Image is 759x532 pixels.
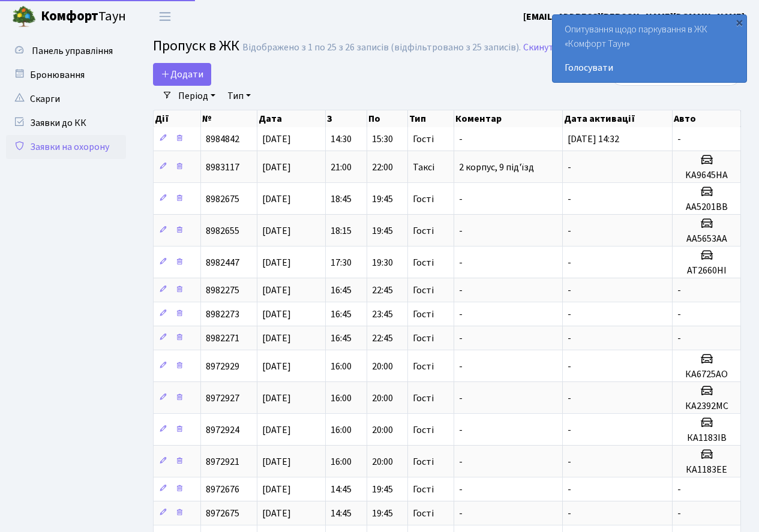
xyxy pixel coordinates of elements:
button: Переключити навігацію [150,7,180,26]
span: [DATE] 14:32 [568,133,619,146]
span: [DATE] [262,161,291,174]
span: 19:45 [372,483,393,496]
span: Гості [413,226,434,236]
a: Додати [153,63,211,86]
span: 8984842 [206,133,239,146]
span: 15:30 [372,133,393,146]
span: 14:45 [331,507,352,520]
span: Таун [41,7,126,27]
span: - [459,332,463,345]
span: - [677,308,681,321]
span: - [568,224,571,238]
span: Гості [413,509,434,518]
span: - [459,224,463,238]
span: - [568,507,571,520]
span: [DATE] [262,483,291,496]
span: - [568,483,571,496]
span: 8972927 [206,392,239,405]
span: Панель управління [32,44,113,58]
span: - [568,193,571,206]
span: 20:00 [372,360,393,373]
span: - [677,332,681,345]
div: × [733,16,745,28]
h5: КА1183ЕЕ [677,464,736,476]
span: 19:30 [372,256,393,269]
span: 14:45 [331,483,352,496]
h5: KA9645HA [677,170,736,181]
span: [DATE] [262,308,291,321]
span: [DATE] [262,507,291,520]
span: Пропуск в ЖК [153,35,239,56]
span: 19:45 [372,193,393,206]
span: Гості [413,333,434,343]
span: 8972929 [206,360,239,373]
span: - [459,423,463,437]
span: 16:00 [331,423,352,437]
span: 14:30 [331,133,352,146]
span: 16:45 [331,284,352,297]
span: - [677,133,681,146]
span: - [568,256,571,269]
span: 18:45 [331,193,352,206]
span: [DATE] [262,332,291,345]
h5: AA5653AA [677,233,736,245]
span: 8982275 [206,284,239,297]
b: [EMAIL_ADDRESS][PERSON_NAME][DOMAIN_NAME] [523,10,745,23]
span: Гості [413,425,434,435]
a: Бронювання [6,63,126,87]
a: Панель управління [6,39,126,63]
th: Дії [154,110,201,127]
span: - [459,507,463,520]
span: 16:00 [331,455,352,468]
span: - [568,455,571,468]
th: Дата активації [563,110,673,127]
a: Період [173,86,220,106]
span: - [568,423,571,437]
span: 16:00 [331,392,352,405]
span: 8972675 [206,507,239,520]
span: - [459,360,463,373]
span: [DATE] [262,133,291,146]
span: 8972921 [206,455,239,468]
th: Дата [257,110,326,127]
span: 8972924 [206,423,239,437]
span: - [568,284,571,297]
span: 23:45 [372,308,393,321]
span: - [459,455,463,468]
h5: КА6725АО [677,369,736,380]
span: Гості [413,194,434,204]
th: По [367,110,408,127]
span: 8982675 [206,193,239,206]
span: Гості [413,258,434,267]
a: Скарги [6,87,126,111]
span: 20:00 [372,455,393,468]
span: - [459,133,463,146]
span: - [677,483,681,496]
a: Заявки на охорону [6,135,126,159]
img: logo.png [12,5,36,29]
span: 17:30 [331,256,352,269]
span: - [568,392,571,405]
span: [DATE] [262,284,291,297]
span: - [568,161,571,174]
span: Додати [161,68,203,81]
span: 8972676 [206,483,239,496]
div: Відображено з 1 по 25 з 26 записів (відфільтровано з 25 записів). [242,42,521,53]
span: - [677,507,681,520]
span: 18:15 [331,224,352,238]
a: [EMAIL_ADDRESS][PERSON_NAME][DOMAIN_NAME] [523,10,745,24]
a: Тип [223,86,256,106]
span: [DATE] [262,256,291,269]
span: [DATE] [262,224,291,238]
span: - [568,360,571,373]
th: Авто [673,110,741,127]
h5: АТ2660HI [677,265,736,276]
div: Опитування щодо паркування в ЖК «Комфорт Таун» [553,15,746,82]
h5: КА1183ІВ [677,432,736,444]
span: 21:00 [331,161,352,174]
a: Голосувати [565,61,734,75]
span: 8982447 [206,256,239,269]
span: Гості [413,362,434,371]
span: [DATE] [262,455,291,468]
span: - [459,193,463,206]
